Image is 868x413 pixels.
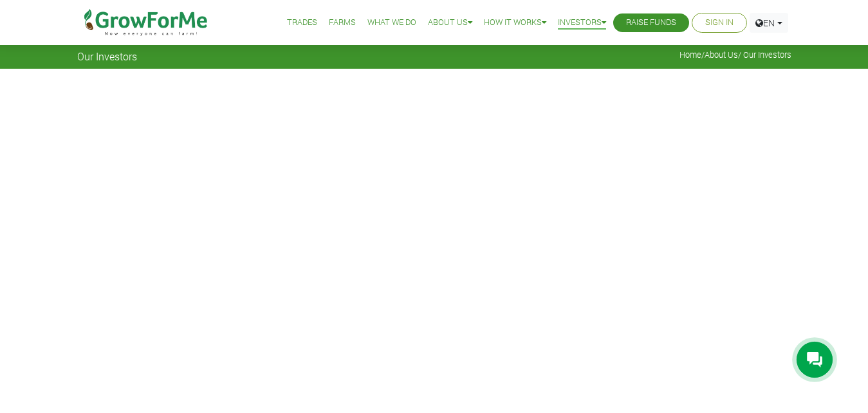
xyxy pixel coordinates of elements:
[750,13,788,33] a: EN
[329,16,356,30] a: Farms
[287,16,317,30] a: Trades
[679,49,701,60] a: Home
[77,50,137,62] span: Our Investors
[484,16,546,30] a: How it Works
[705,16,734,30] a: Sign In
[428,16,472,30] a: About Us
[558,16,606,30] a: Investors
[367,16,416,30] a: What We Do
[705,49,738,60] a: About Us
[679,50,791,60] span: / / Our Investors
[626,16,676,30] a: Raise Funds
